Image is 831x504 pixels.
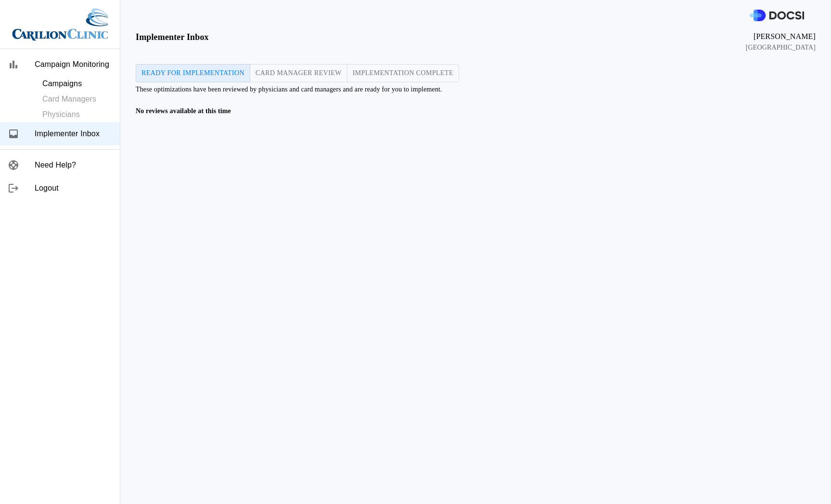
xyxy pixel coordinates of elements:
span: Logout [35,182,112,194]
span: Ready for Implementation [141,70,244,77]
span: [GEOGRAPHIC_DATA] [746,42,816,52]
span: [PERSON_NAME] [746,31,816,42]
span: Implementation Complete [353,70,453,77]
button: Implementation Complete [347,64,459,82]
b: Implementer Inbox [136,32,209,42]
span: Campaigns [42,78,112,90]
button: Ready for Implementation [136,64,250,82]
span: Campaign Monitoring [35,59,112,70]
span: Implementer Inbox [35,128,112,140]
img: DOCSI Logo [750,10,804,22]
b: No reviews available at this time [136,107,231,115]
span: Need Help? [35,159,112,171]
span: These optimizations have been reviewed by physicians and card managers and are ready for you to i... [136,84,816,94]
span: Card Manager Review [256,70,342,77]
img: Site Logo [12,8,108,41]
button: Card Manager Review [250,64,347,82]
